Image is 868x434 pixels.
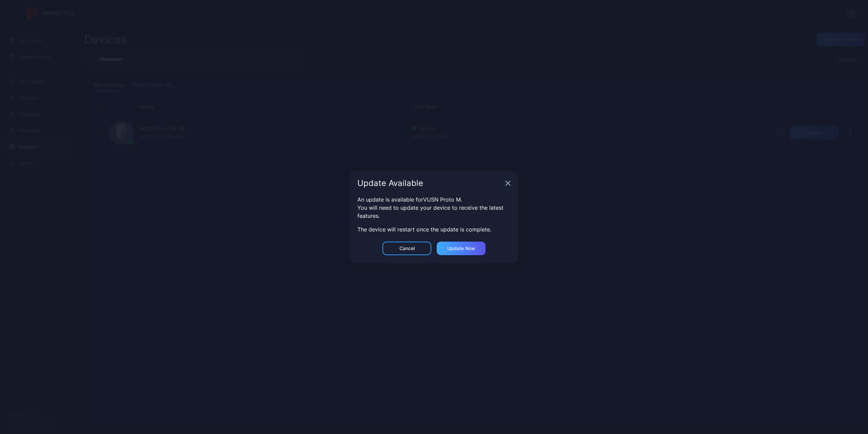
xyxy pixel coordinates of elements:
[357,204,511,220] div: You will need to update your device to receive the latest features.
[357,225,511,233] div: The device will restart once the update is complete.
[382,242,431,255] button: Cancel
[357,179,502,187] div: Update Available
[447,246,475,251] div: Update now
[357,195,511,204] div: An update is available for VUSN Proto M .
[437,242,486,255] button: Update now
[399,246,415,251] div: Cancel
